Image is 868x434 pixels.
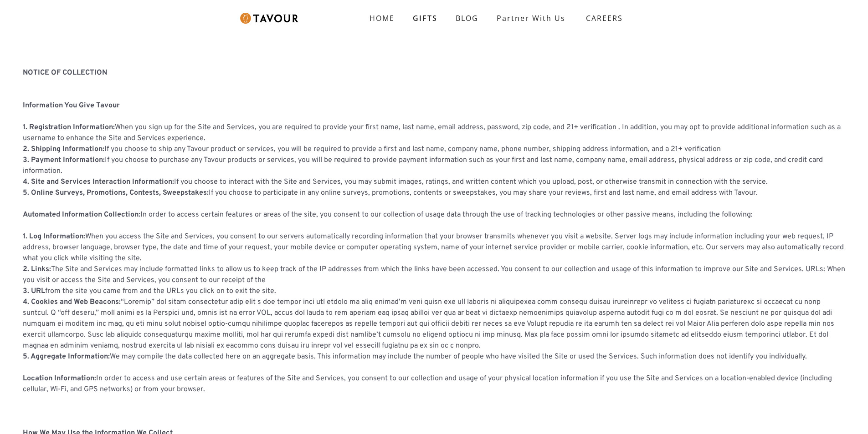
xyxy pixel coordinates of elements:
[23,145,104,154] strong: 2. Shipping Information:
[23,352,110,361] strong: 5. Aggregate Information:
[23,156,105,165] strong: 3. Payment Information:
[575,5,630,31] a: CAREERS
[488,9,575,27] a: partner with us
[360,9,404,27] a: HOME
[370,13,395,23] strong: HOME
[23,68,107,77] strong: NOTICE OF COLLECTION ‍
[586,9,623,27] strong: CAREERS
[23,123,115,132] strong: 1. Registration Information:
[23,265,51,274] strong: 2. Links:
[447,9,488,27] a: BLOG
[23,298,121,307] strong: 4. Cookies and Web Beacons:
[23,287,45,296] strong: 3. URL
[23,177,174,187] strong: 4. Site and Services Interaction Information:
[23,374,96,383] strong: Location Information:
[404,9,447,27] a: GIFTS
[23,232,85,241] strong: 1. Log Information:
[23,188,209,197] strong: 5. Online Surveys, Promotions, Contests, Sweepstakes:
[23,210,140,219] strong: Automated Information Collection:
[23,101,120,110] strong: Information You Give Tavour ‍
